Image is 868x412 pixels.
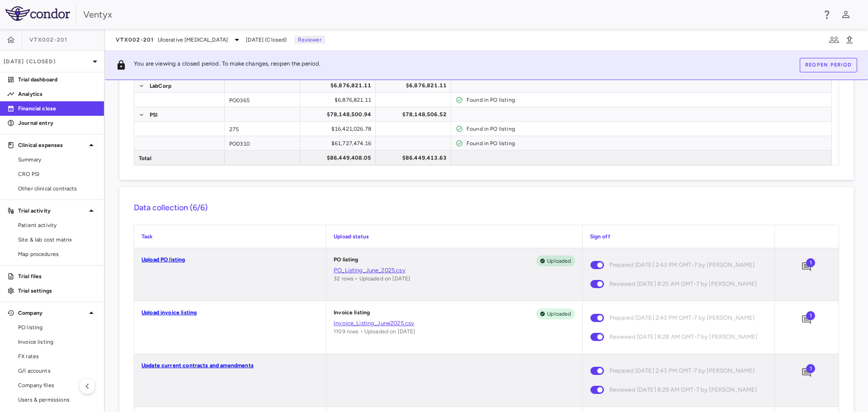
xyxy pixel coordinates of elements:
[134,60,321,71] p: You are viewing a closed period. To make changes, reopen the period.
[225,122,300,136] div: 275
[18,352,97,360] span: FX rates
[467,93,827,107] div: Found in PO listing
[334,328,415,335] span: 1109 rows • Uploaded on [DATE]
[18,272,97,280] p: Trial files
[294,36,325,44] p: Reviewer
[18,90,97,98] p: Analytics
[18,104,97,113] p: Financial close
[18,323,97,331] span: PO listing
[83,8,816,21] div: Ventyx
[801,367,812,378] svg: Add comment
[18,236,97,244] span: Site & lab cost matrix
[308,136,371,151] div: $61,727,474.16
[18,141,86,149] p: Clinical expenses
[384,151,447,165] div: $86,449,413.63
[18,381,97,389] span: Company files
[308,107,371,122] div: $78,148,500.94
[334,275,410,282] span: 32 rows • Uploaded on [DATE]
[609,313,755,323] span: Prepared [DATE] 2:43 PM GMT-7 by [PERSON_NAME]
[334,232,575,241] p: Upload status
[18,338,97,346] span: Invoice listing
[384,107,447,122] div: $78,148,506.52
[543,257,575,265] span: Uploaded
[800,58,857,72] button: Reopen period
[334,308,370,319] p: Invoice listing
[543,310,575,318] span: Uploaded
[29,36,68,43] span: VTX002-201
[139,151,151,166] span: Total
[467,122,827,136] div: Found in PO listing
[308,122,371,136] div: $16,421,026.78
[134,202,839,214] h6: Data collection (6/6)
[384,78,447,93] div: $6,876,821.11
[142,232,319,241] p: Task
[18,287,97,295] p: Trial settings
[308,93,371,107] div: $6,876,821.11
[246,36,287,44] span: [DATE] (Closed)
[18,309,86,317] p: Company
[609,332,758,342] span: Reviewed [DATE] 8:28 AM GMT-7 by [PERSON_NAME]
[806,311,815,320] span: 1
[142,309,197,316] a: Upload invoice listing
[142,362,254,369] a: Update current contracts and amendments
[308,151,371,165] div: $86,449,408.05
[5,6,70,21] img: logo-full-SnFGN8VE.png
[799,365,814,380] button: Add comment
[225,93,300,107] div: PO0365
[18,207,86,215] p: Trial activity
[150,79,171,93] span: LabCorp
[18,396,97,404] span: Users & permissions
[142,256,185,263] a: Upload PO listing
[609,385,757,395] span: Reviewed [DATE] 8:29 AM GMT-7 by [PERSON_NAME]
[609,279,757,289] span: Reviewed [DATE] 8:25 AM GMT-7 by [PERSON_NAME]
[18,76,97,84] p: Trial dashboard
[467,136,827,151] div: Found in PO listing
[799,259,814,275] button: Add comment
[18,367,97,375] span: G/l accounts
[18,250,97,258] span: Map procedures
[609,260,755,270] span: Prepared [DATE] 2:43 PM GMT-7 by [PERSON_NAME]
[150,108,157,122] span: PSI
[308,78,371,93] div: $6,876,821.11
[334,319,575,327] a: Invoice_Listing_June2025.csv
[18,221,97,229] span: Patient activity
[806,364,815,373] span: 1
[18,185,97,193] span: Other clinical contracts
[799,312,814,327] button: Add comment
[806,258,815,267] span: 1
[590,232,767,241] p: Sign off
[18,156,97,164] span: Summary
[801,314,812,325] svg: Add comment
[18,170,97,178] span: CRO PSI
[225,136,300,150] div: PO0310
[116,36,154,43] span: VTX002-201
[609,366,755,376] span: Prepared [DATE] 2:43 PM GMT-7 by [PERSON_NAME]
[334,266,575,275] a: PO_Listing_June_2025.csv
[4,57,90,66] p: [DATE] (Closed)
[18,119,97,127] p: Journal entry
[801,261,812,272] svg: Add comment
[158,36,228,44] span: Ulcerative [MEDICAL_DATA]
[334,256,359,266] p: PO listing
